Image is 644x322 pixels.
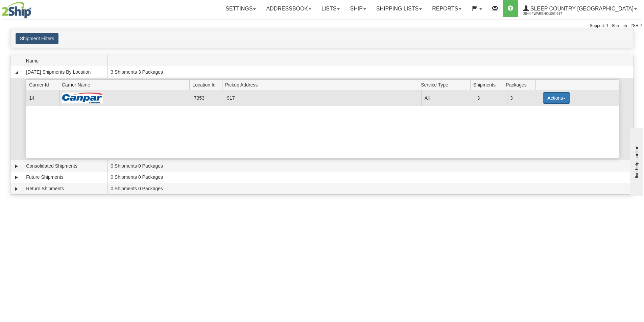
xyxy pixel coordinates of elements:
iframe: chat widget [628,126,643,195]
a: Expand [13,185,20,192]
button: Shipment Filters [16,33,58,44]
a: Reports [427,0,467,17]
button: Actions [543,92,570,104]
td: 3 [507,90,540,105]
a: Sleep Country [GEOGRAPHIC_DATA] 2044 / Warehouse 917 [518,0,642,17]
span: Shipments [473,79,503,90]
a: Lists [316,0,345,17]
td: 14 [26,90,59,105]
span: Service Type [421,79,470,90]
td: 3 Shipments 3 Packages [108,66,634,78]
span: Pickup Address [225,79,418,90]
td: 0 Shipments 0 Packages [108,160,634,172]
img: logo2044.jpg [2,2,31,19]
span: Carrier Name [62,79,190,90]
td: Return Shipments [23,183,108,194]
td: Future Shipments [23,172,108,183]
td: [DATE] Shipments By Location [23,66,108,78]
span: Packages [506,79,535,90]
span: Sleep Country [GEOGRAPHIC_DATA] [529,6,634,11]
img: Canpar [62,93,103,103]
td: 3 [474,90,507,105]
td: 0 Shipments 0 Packages [108,183,634,194]
a: Settings [220,0,261,17]
span: 2044 / Warehouse 917 [523,10,574,17]
a: Expand [13,174,20,181]
td: Consolidated Shipments [23,160,108,172]
span: Name [26,55,108,66]
td: All [421,90,474,105]
span: Carrier Id [29,79,59,90]
a: Collapse [13,69,20,76]
span: Location Id [192,79,222,90]
a: Addressbook [261,0,316,17]
div: live help - online [5,6,63,11]
td: 917 [224,90,422,105]
a: Shipping lists [371,0,427,17]
div: Support: 1 - 855 - 55 - 2SHIP [2,23,642,29]
td: 0 Shipments 0 Packages [108,172,634,183]
td: 7353 [191,90,223,105]
a: Expand [13,163,20,170]
a: Ship [345,0,371,17]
